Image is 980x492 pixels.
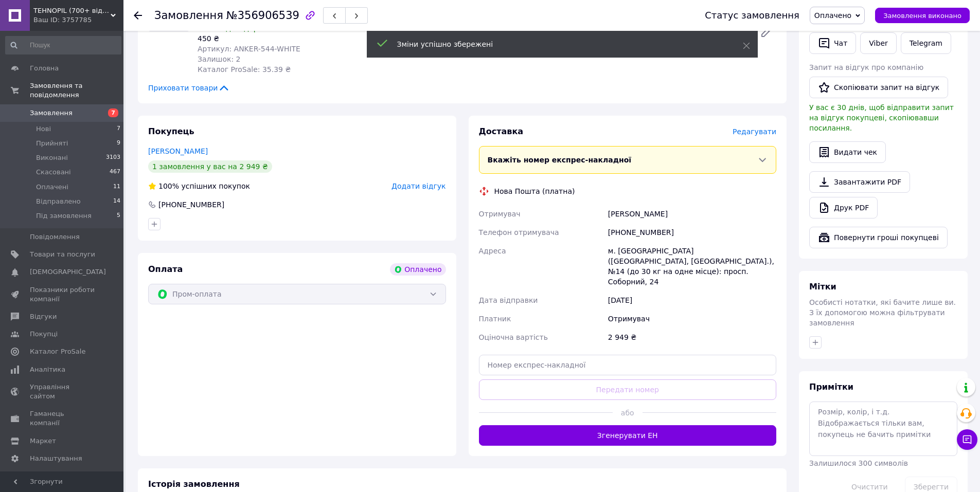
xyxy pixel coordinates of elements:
div: 450 ₴ [198,33,385,44]
span: Адреса [479,247,506,255]
span: Отримувач [479,210,521,218]
span: Оціночна вартість [479,333,548,341]
button: Скопіювати запит на відгук [809,77,948,98]
span: Замовлення [30,108,73,118]
span: Каталог ProSale: 35.39 ₴ [198,65,291,74]
span: Аналітика [30,365,65,374]
span: TEHNOPIL (700+ відгуків - Відправка в день замовлення 7 днів на тиждень - Гарантія на товари) [33,6,111,15]
div: [DATE] [606,291,778,309]
span: Відправлено [36,197,81,206]
span: або [613,408,643,418]
a: Друк PDF [809,197,878,218]
span: Маркет [30,436,56,446]
span: Примітки [809,382,853,392]
button: Повернути гроші покупцеві [809,227,948,248]
span: Замовлення та повідомлення [30,81,123,100]
span: №356906539 [226,9,299,22]
div: 1 замовлення у вас на 2 949 ₴ [148,160,272,173]
span: Головна [30,64,59,73]
span: Гаманець компанії [30,409,95,428]
span: Замовлення [154,9,223,22]
span: 7 [108,108,118,117]
span: 5 [117,211,120,221]
div: м. [GEOGRAPHIC_DATA] ([GEOGRAPHIC_DATA], [GEOGRAPHIC_DATA].), №14 (до 30 кг на одне місце): просп... [606,242,778,291]
span: Налаштування [30,454,82,463]
span: Під замовлення [36,211,92,221]
span: [DEMOGRAPHIC_DATA] [30,267,106,277]
span: Залишок: 2 [198,55,241,63]
span: Мітки [809,282,836,291]
span: 467 [110,168,120,177]
span: Оплачені [36,183,68,192]
span: Редагувати [733,127,776,136]
div: Отримувач [606,309,778,328]
span: Покупець [148,126,194,136]
span: Телефон отримувача [479,228,559,236]
span: Показники роботи компанії [30,285,95,304]
button: Видати чек [809,141,886,163]
span: Залишилося 300 символів [809,459,908,467]
span: Повідомлення [30,232,80,242]
a: Telegram [901,32,951,54]
a: Viber [860,32,896,54]
span: Платник [479,315,511,323]
div: [PHONE_NUMBER] [157,199,225,210]
span: Артикул: ANKER-544-WHITE [198,45,300,53]
span: Історія замовлення [148,479,240,489]
span: Доставка [479,126,524,136]
button: Чат з покупцем [957,429,977,450]
span: 9 [117,139,120,148]
div: Нова Пошта (платна) [492,186,578,196]
span: Виконані [36,153,68,162]
span: Запит на відгук про компанію [809,63,923,71]
span: Приховати товари [148,83,230,93]
span: 14 [113,197,120,206]
button: Замовлення виконано [875,8,970,23]
span: Товари та послуги [30,250,95,259]
span: Скасовані [36,168,71,177]
div: [PHONE_NUMBER] [606,223,778,242]
a: Завантажити PDF [809,171,910,193]
button: Чат [809,32,856,54]
button: Згенерувати ЕН [479,425,777,446]
span: Оплачено [814,11,851,20]
span: Особисті нотатки, які бачите лише ви. З їх допомогою можна фільтрувати замовлення [809,298,956,327]
div: Оплачено [390,263,446,276]
span: Додати відгук [391,182,446,190]
div: 2 949 ₴ [606,328,778,347]
div: Повернутися назад [134,10,142,21]
span: Прийняті [36,139,68,148]
span: Вкажіть номер експрес-накладної [488,156,632,164]
input: Номер експрес-накладної [479,355,777,375]
span: У вас є 30 днів, щоб відправити запит на відгук покупцеві, скопіювавши посилання. [809,103,954,132]
div: успішних покупок [148,181,250,191]
span: Управління сайтом [30,382,95,401]
input: Пошук [5,36,121,54]
div: Статус замовлення [705,10,799,21]
span: 100% [158,182,179,190]
span: Дата відправки [479,296,538,304]
span: Замовлення виконано [883,12,961,20]
div: Ваш ID: 3757785 [33,15,123,25]
span: 3103 [106,153,120,162]
a: [PERSON_NAME] [148,147,208,155]
span: Нові [36,124,51,134]
span: Відгуки [30,312,57,321]
span: 11 [113,183,120,192]
a: Редагувати [756,22,776,43]
span: Каталог ProSale [30,347,85,356]
span: Покупці [30,330,58,339]
div: Зміни успішно збережені [397,39,717,49]
span: 7 [117,124,120,134]
span: Оплата [148,264,183,274]
div: [PERSON_NAME] [606,205,778,223]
